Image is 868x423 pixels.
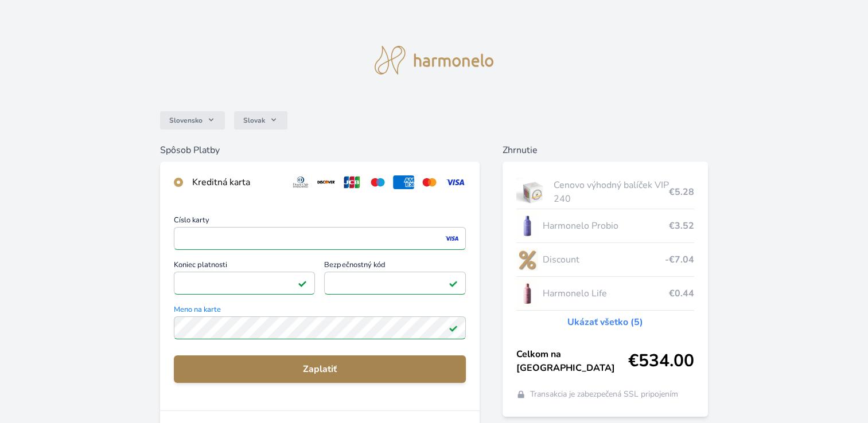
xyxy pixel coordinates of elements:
[179,230,461,246] iframe: Iframe pre číslo karty
[341,175,363,189] img: jcb.svg
[375,46,494,75] img: logo.svg
[298,279,307,288] img: Pole je platné
[567,315,643,329] a: Ukázať všetko (5)
[174,217,466,227] span: Číslo karty
[234,111,287,130] button: Slovak
[530,389,678,400] span: Transakcia je zabezpečená SSL pripojením
[174,316,466,339] input: Meno na kartePole je platné
[243,116,265,125] span: Slovak
[174,355,466,383] button: Zaplatiť
[516,211,538,240] img: CLEAN_PROBIO_se_stinem_x-lo.jpg
[554,178,669,206] span: Cenovo výhodný balíček VIP 240
[183,362,457,376] span: Zaplatiť
[449,323,458,332] img: Pole je platné
[628,351,694,371] span: €534.00
[503,143,708,157] h6: Zhrnutie
[543,287,669,300] span: Harmonelo Life
[192,175,281,189] div: Kreditná karta
[444,233,460,244] img: visa
[329,275,461,291] iframe: Iframe pre bezpečnostný kód
[160,111,225,130] button: Slovensko
[169,116,203,125] span: Slovensko
[160,143,480,157] h6: Spôsob Platby
[543,219,669,233] span: Harmonelo Probio
[669,287,694,300] span: €0.44
[669,185,694,199] span: €5.28
[316,175,337,189] img: discover.svg
[419,175,440,189] img: mc.svg
[516,347,628,375] span: Celkom na [GEOGRAPHIC_DATA]
[290,175,312,189] img: diners.svg
[174,306,466,316] span: Meno na karte
[516,279,538,308] img: CLEAN_LIFE_se_stinem_x-lo.jpg
[516,178,549,206] img: vip.jpg
[449,279,458,288] img: Pole je platné
[179,275,310,291] iframe: Iframe pre deň vypršania platnosti
[367,175,388,189] img: maestro.svg
[516,245,538,274] img: discount-lo.png
[669,219,694,233] span: €3.52
[543,253,665,267] span: Discount
[665,253,694,267] span: -€7.04
[393,175,414,189] img: amex.svg
[174,261,316,272] span: Koniec platnosti
[445,175,466,189] img: visa.svg
[324,261,466,272] span: Bezpečnostný kód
